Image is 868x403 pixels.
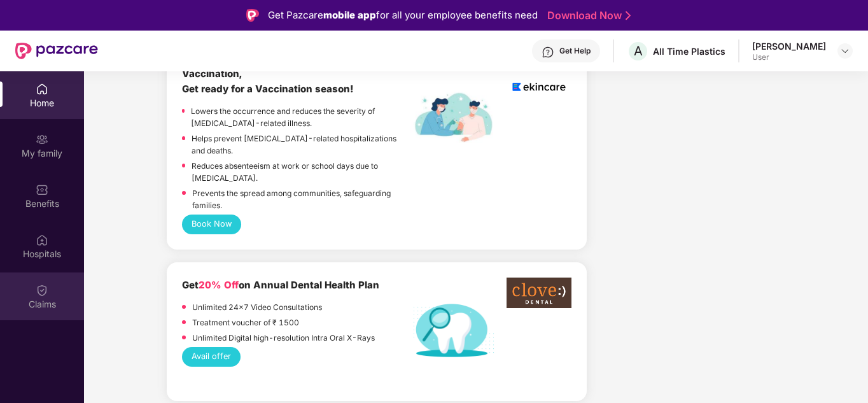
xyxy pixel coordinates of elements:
[840,46,850,56] img: svg+xml;base64,PHN2ZyBpZD0iRHJvcGRvd24tMzJ4MzIiIHhtbG5zPSJodHRwOi8vd3d3LnczLm9yZy8yMDAwL3N2ZyIgd2...
[507,66,571,108] img: logoEkincare.png
[507,278,571,309] img: clove-dental%20png.png
[36,83,48,95] img: svg+xml;base64,PHN2ZyBpZD0iSG9tZSIgeG1sbnM9Imh0dHA6Ly93d3cudzMub3JnLzIwMDAvc3ZnIiB3aWR0aD0iMjAiIG...
[634,43,643,59] span: A
[36,284,48,297] img: svg+xml;base64,PHN2ZyBpZD0iQ2xhaW0iIHhtbG5zPSJodHRwOi8vd3d3LnczLm9yZy8yMDAwL3N2ZyIgd2lkdGg9IjIwIi...
[542,46,554,59] img: svg+xml;base64,PHN2ZyBpZD0iSGVscC0zMngzMiIgeG1sbnM9Imh0dHA6Ly93d3cudzMub3JnLzIwMDAvc3ZnIiB3aWR0aD...
[36,234,48,246] img: svg+xml;base64,PHN2ZyBpZD0iSG9zcGl0YWxzIiB4bWxucz0iaHR0cDovL3d3dy53My5vcmcvMjAwMC9zdmciIHdpZHRoPS...
[752,40,826,52] div: [PERSON_NAME]
[191,105,409,129] p: Lowers the occurrence and reduces the severity of [MEDICAL_DATA]-related illness.
[15,43,98,59] img: New Pazcare Logo
[192,332,375,344] p: Unlimited Digital high-resolution Intra Oral X-Rays
[36,133,48,146] img: svg+xml;base64,PHN2ZyB3aWR0aD0iMjAiIGhlaWdodD0iMjAiIHZpZXdCb3g9IjAgMCAyMCAyMCIgZmlsbD0ibm9uZSIgeG...
[752,52,826,62] div: User
[192,301,322,313] p: Unlimited 24x7 Video Consultations
[182,279,379,291] b: Get on Annual Dental Health Plan
[182,215,241,234] button: Book Now
[182,347,241,366] button: Avail offer
[626,9,631,22] img: Stroke
[192,316,299,329] p: Treatment voucher of ₹ 1500
[409,92,498,143] img: labelEkincare.png
[199,279,239,291] span: 20% Off
[268,8,538,23] div: Get Pazcare for all your employee benefits need
[559,46,591,56] div: Get Help
[653,45,725,57] div: All Time Plastics
[547,9,627,22] a: Download Now
[323,9,376,21] strong: mobile app
[409,303,498,358] img: Dental%20helath%20plan.png
[192,160,409,184] p: Reduces absenteeism at work or school days due to [MEDICAL_DATA].
[192,132,409,157] p: Helps prevent [MEDICAL_DATA]-related hospitalizations and deaths.
[36,183,48,196] img: svg+xml;base64,PHN2ZyBpZD0iQmVuZWZpdHMiIHhtbG5zPSJodHRwOi8vd3d3LnczLm9yZy8yMDAwL3N2ZyIgd2lkdGg9Ij...
[182,67,353,95] b: Vaccination, Get ready for a Vaccination season!
[192,187,409,211] p: Prevents the spread among communities, safeguarding families.
[246,9,259,22] img: Logo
